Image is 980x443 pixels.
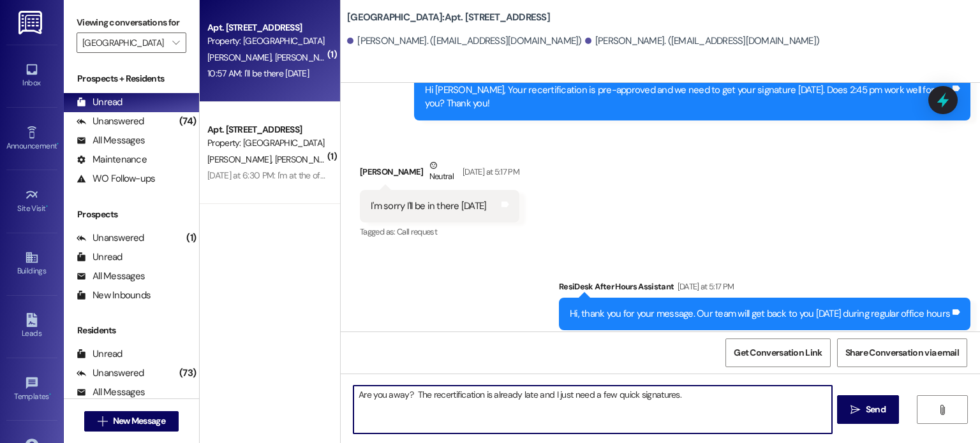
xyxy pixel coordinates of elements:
[77,134,145,147] div: All Messages
[77,347,122,361] div: Unread
[77,270,145,283] div: All Messages
[207,34,325,48] div: Property: [GEOGRAPHIC_DATA]
[845,346,959,359] span: Share Conversation via email
[425,84,950,111] div: Hi [PERSON_NAME], Your recertification is pre-approved and we need to get your signature [DATE]. ...
[207,170,353,181] div: [DATE] at 6:30 PM: I'm at the office door
[207,21,325,34] div: Apt. [STREET_ADDRESS]
[397,226,437,237] span: Call request
[570,307,950,321] div: Hi, thank you for your message. Our team will get back to you [DATE] during regular office hours
[77,153,147,166] div: Maintenance
[77,289,151,302] div: New Inbounds
[84,411,179,432] button: New Message
[77,251,122,264] div: Unread
[275,154,339,165] span: [PERSON_NAME]
[49,390,51,399] span: •
[347,34,582,48] div: [PERSON_NAME]. ([EMAIL_ADDRESS][DOMAIN_NAME])
[360,222,519,241] div: Tagged as:
[6,309,57,344] a: Leads
[207,136,325,150] div: Property: [GEOGRAPHIC_DATA]
[725,338,830,367] button: Get Conversation Link
[360,159,519,190] div: [PERSON_NAME]
[207,154,275,165] span: [PERSON_NAME]
[46,202,48,211] span: •
[837,395,899,424] button: Send
[113,414,165,428] span: New Message
[559,280,970,298] div: ResiDesk After Hours Assistant
[172,38,179,48] i: 
[64,208,199,221] div: Prospects
[77,367,144,380] div: Unanswered
[850,405,860,415] i: 
[77,386,145,399] div: All Messages
[82,33,166,53] input: All communities
[6,372,57,407] a: Templates •
[207,123,325,136] div: Apt. [STREET_ADDRESS]
[275,52,339,63] span: [PERSON_NAME]
[77,13,186,33] label: Viewing conversations for
[674,280,734,293] div: [DATE] at 5:17 PM
[585,34,820,48] div: [PERSON_NAME]. ([EMAIL_ADDRESS][DOMAIN_NAME])
[183,228,199,248] div: (1)
[6,247,57,281] a: Buildings
[353,386,831,433] textarea: Are you away? The recertification is already late and I just need a few quick signatures.
[734,346,822,359] span: Get Conversation Link
[6,184,57,219] a: Site Visit •
[6,59,57,93] a: Inbox
[77,172,155,185] div: WO Follow-ups
[176,112,199,131] div: (74)
[64,72,199,85] div: Prospects + Residents
[64,324,199,337] div: Residents
[937,405,947,415] i: 
[77,231,144,245] div: Unanswered
[371,200,486,213] div: I'm sorry I'll be in there [DATE]
[176,363,199,383] div: (73)
[837,338,967,367] button: Share Conversation via email
[19,11,45,34] img: ResiDesk Logo
[207,52,275,63] span: [PERSON_NAME]
[866,403,886,416] span: Send
[459,165,519,178] div: [DATE] at 5:17 PM
[77,96,122,109] div: Unread
[427,159,456,185] div: Neutral
[77,115,144,128] div: Unanswered
[347,11,550,24] b: [GEOGRAPHIC_DATA]: Apt. [STREET_ADDRESS]
[57,140,59,149] span: •
[98,416,107,426] i: 
[207,68,309,79] div: 10:57 AM: I'll be there [DATE]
